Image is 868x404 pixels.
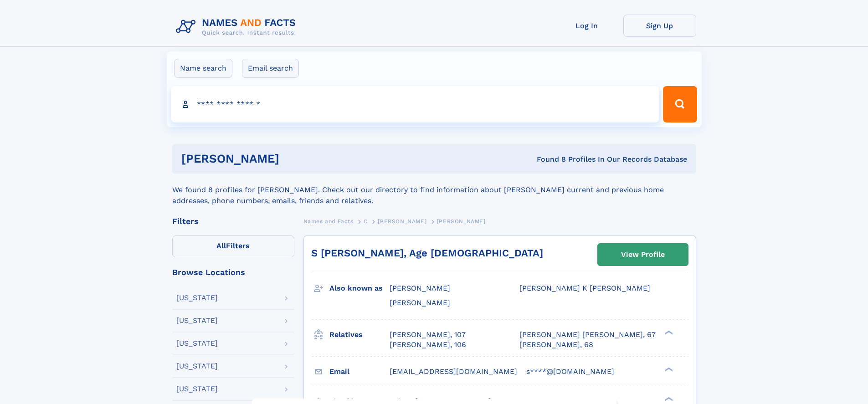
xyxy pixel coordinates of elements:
[172,268,294,276] div: Browse Locations
[303,215,354,227] a: Names and Facts
[176,340,218,347] div: [US_STATE]
[364,218,368,225] span: C
[519,284,650,292] span: [PERSON_NAME] K [PERSON_NAME]
[390,284,450,292] span: [PERSON_NAME]
[390,340,466,350] a: [PERSON_NAME], 106
[176,317,218,324] div: [US_STATE]
[390,298,450,307] span: [PERSON_NAME]
[621,244,665,265] div: View Profile
[242,59,299,78] label: Email search
[378,218,426,225] span: [PERSON_NAME]
[364,215,368,227] a: C
[176,385,218,393] div: [US_STATE]
[311,247,543,259] a: S [PERSON_NAME], Age [DEMOGRAPHIC_DATA]
[176,363,218,370] div: [US_STATE]
[181,153,408,164] h1: [PERSON_NAME]
[172,217,294,225] div: Filters
[663,396,673,402] div: ❯
[172,235,294,257] label: Filters
[663,329,673,335] div: ❯
[598,244,688,266] a: View Profile
[176,294,218,302] div: [US_STATE]
[408,154,687,164] div: Found 8 Profiles In Our Records Database
[519,330,656,340] a: [PERSON_NAME] [PERSON_NAME], 67
[663,366,673,372] div: ❯
[378,215,426,227] a: [PERSON_NAME]
[172,174,696,206] div: We found 8 profiles for [PERSON_NAME]. Check out our directory to find information about [PERSON_...
[623,15,696,37] a: Sign Up
[172,15,303,39] img: Logo Names and Facts
[329,364,390,379] h3: Email
[437,218,486,225] span: [PERSON_NAME]
[390,367,517,376] span: [EMAIL_ADDRESS][DOMAIN_NAME]
[216,241,226,250] span: All
[390,330,466,340] a: [PERSON_NAME], 107
[329,327,390,343] h3: Relatives
[174,59,232,78] label: Name search
[171,86,659,123] input: search input
[329,281,390,296] h3: Also known as
[550,15,623,37] a: Log In
[663,86,697,123] button: Search Button
[519,340,593,350] a: [PERSON_NAME], 68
